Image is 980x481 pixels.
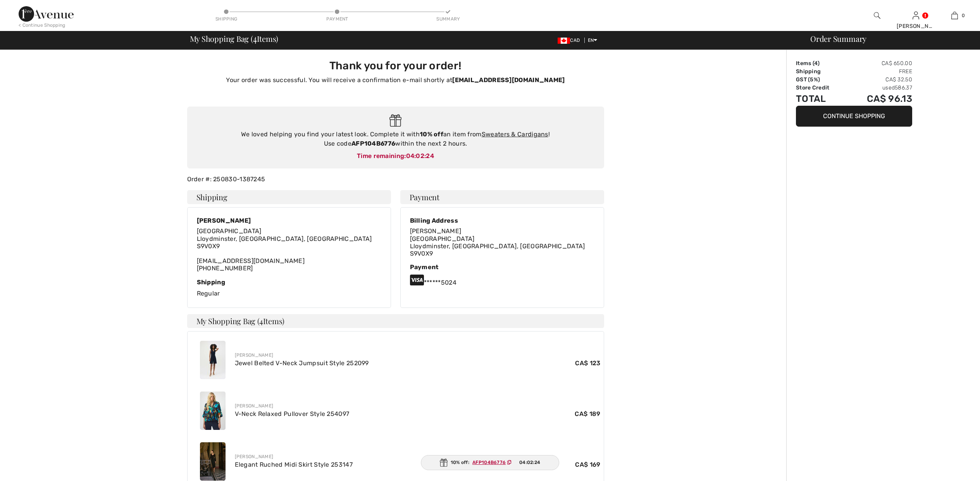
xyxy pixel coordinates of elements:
[192,59,599,72] h3: Thank you for your order!
[197,227,372,249] span: [GEOGRAPHIC_DATA] Lloydminster, [GEOGRAPHIC_DATA], [GEOGRAPHIC_DATA] S9V0X9
[846,76,912,84] td: CA$ 32.50
[846,92,912,106] td: CA$ 96.13
[452,76,565,84] strong: [EMAIL_ADDRESS][DOMAIN_NAME]
[846,59,912,67] td: CA$ 650.00
[801,35,975,43] div: Order Summary
[796,59,846,67] td: Items ( )
[351,140,395,147] strong: AFP104B6776
[440,459,448,467] img: Gift.svg
[519,459,540,466] span: 04:02:24
[235,453,601,460] div: [PERSON_NAME]
[410,263,594,271] div: Payment
[895,84,912,91] span: 586.37
[558,38,570,44] img: Canadian Dollar
[183,175,609,184] div: Order #: 250830-1387245
[558,38,583,43] span: CAD
[406,152,434,160] span: 04:02:24
[796,92,846,106] td: Total
[410,217,585,224] div: Billing Address
[235,461,353,468] a: Elegant Ruched Midi Skirt Style 253147
[187,190,391,204] h4: Shipping
[436,15,460,22] div: Summary
[197,278,381,298] div: Regular
[326,15,349,22] div: Payment
[215,15,238,22] div: Shipping
[472,460,506,465] ins: AFP104B6776
[200,392,226,430] img: V-Neck Relaxed Pullover Style 254097
[235,410,350,417] a: V-Neck Relaxed Pullover Style 254097
[913,11,919,20] img: My Info
[253,33,257,43] span: 4
[235,402,601,409] div: [PERSON_NAME]
[846,84,912,92] td: used
[874,11,880,20] img: search the website
[19,22,65,29] div: < Continue Shopping
[846,67,912,76] td: Free
[19,6,74,22] img: 1ère Avenue
[482,131,548,138] a: Sweaters & Cardigans
[420,131,443,138] strong: 10% off
[796,67,846,76] td: Shipping
[421,455,560,470] div: 10% off:
[200,341,226,379] img: Jewel Belted V-Neck Jumpsuit Style 252099
[814,60,818,67] span: 4
[235,352,601,359] div: [PERSON_NAME]
[235,359,369,367] a: Jewel Belted V-Neck Jumpsuit Style 252099
[197,278,381,286] div: Shipping
[796,106,912,127] button: Continue Shopping
[197,227,372,272] div: [EMAIL_ADDRESS][DOMAIN_NAME] [PHONE_NUMBER]
[259,316,263,326] span: 4
[951,11,958,20] img: My Bag
[588,38,598,43] span: EN
[190,35,279,43] span: My Shopping Bag ( Items)
[400,190,604,204] h4: Payment
[575,359,600,368] span: CA$ 123
[410,227,462,235] span: [PERSON_NAME]
[410,235,585,257] span: [GEOGRAPHIC_DATA] Lloydminster, [GEOGRAPHIC_DATA], [GEOGRAPHIC_DATA] S9V0X9
[962,12,965,19] span: 0
[197,217,372,224] div: [PERSON_NAME]
[935,11,973,20] a: 0
[389,114,401,127] img: Gift.svg
[195,151,596,161] div: Time remaining:
[913,12,919,19] a: Sign In
[575,409,600,419] span: CA$ 189
[192,76,599,85] p: Your order was successful. You will receive a confirmation e-mail shortly at
[575,460,600,469] span: CA$ 169
[897,22,935,30] div: [PERSON_NAME]
[796,76,846,84] td: GST (5%)
[195,130,596,148] div: We loved helping you find your latest look. Complete it with an item from ! Use code within the n...
[200,442,226,481] img: Elegant Ruched Midi Skirt Style 253147
[796,84,846,92] td: Store Credit
[187,314,604,328] h4: My Shopping Bag ( Items)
